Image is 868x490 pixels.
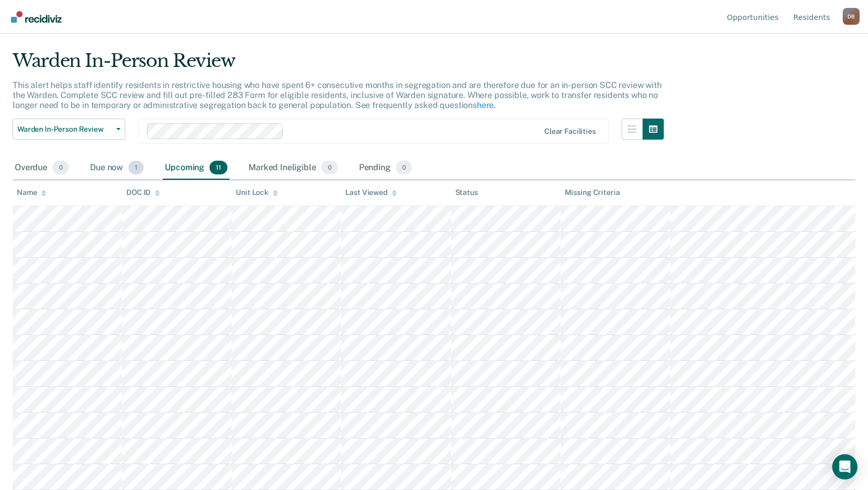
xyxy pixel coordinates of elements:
[345,188,396,197] div: Last Viewed
[13,50,664,80] div: Warden In-Person Review
[13,156,71,180] div: Overdue0
[843,8,860,25] button: Profile dropdown button
[88,156,146,180] div: Due now1
[396,161,412,174] span: 0
[565,188,620,197] div: Missing Criteria
[236,188,278,197] div: Unit Lock
[163,156,230,180] div: Upcoming11
[357,156,414,180] div: Pending0
[126,188,160,197] div: DOC ID
[209,161,227,174] span: 11
[53,161,69,174] span: 0
[321,161,337,174] span: 0
[11,11,62,23] img: Recidiviz
[246,156,340,180] div: Marked Ineligible0
[13,80,662,110] p: This alert helps staff identify residents in restrictive housing who have spent 6+ consecutive mo...
[455,188,478,197] div: Status
[843,8,860,25] div: D B
[17,188,46,197] div: Name
[17,125,112,134] span: Warden In-Person Review
[477,100,494,110] a: here
[544,127,596,136] div: Clear facilities
[832,454,857,479] div: Open Intercom Messenger
[128,161,144,174] span: 1
[13,119,125,140] button: Warden In-Person Review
